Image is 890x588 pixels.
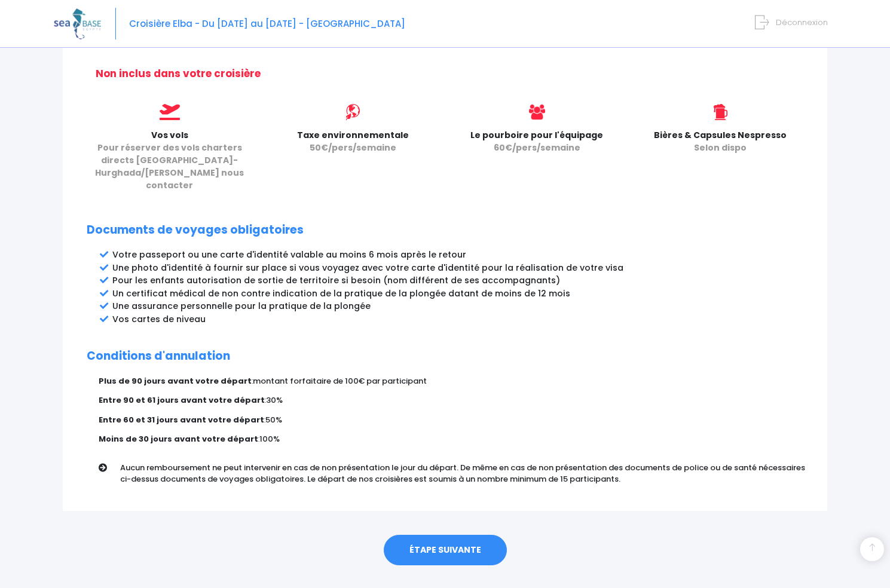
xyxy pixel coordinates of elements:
p: Vos vols [87,129,252,192]
span: montant forfaitaire de 100€ par participant [253,375,427,387]
span: 50% [265,414,282,425]
span: Pour réserver des vols charters directs [GEOGRAPHIC_DATA]-Hurghada/[PERSON_NAME] nous contacter [95,142,244,191]
h2: Conditions d'annulation [87,350,803,363]
li: Pour les enfants autorisation de sortie de territoire si besoin (nom différent de ses accompagnants) [112,274,803,287]
p: Le pourboire pour l'équipage [454,129,620,154]
li: Une photo d'identité à fournir sur place si vous voyagez avec votre carte d'identité pour la réal... [112,262,803,274]
p: Aucun remboursement ne peut intervenir en cas de non présentation le jour du départ. De même en c... [120,462,812,485]
p: Taxe environnementale [270,129,436,154]
span: Selon dispo [694,142,747,154]
p: : [99,394,803,406]
img: icon_environment.svg [345,104,361,120]
span: 30% [266,394,283,406]
span: Croisière Elba - Du [DATE] au [DATE] - [GEOGRAPHIC_DATA] [129,17,405,30]
li: Une assurance personnelle pour la pratique de la plongée [112,300,803,313]
p: : [99,433,803,445]
strong: Entre 60 et 31 jours avant votre départ [99,414,264,425]
strong: Moins de 30 jours avant votre départ [99,433,258,445]
img: icon_biere.svg [714,104,727,120]
h2: Non inclus dans votre croisière [96,68,803,79]
li: Un certificat médical de non contre indication de la pratique de la plongée datant de moins de 12... [112,287,803,300]
img: icon_vols.svg [160,104,180,120]
li: Votre passeport ou une carte d'identité valable au moins 6 mois après le retour [112,249,803,261]
p: : [99,375,803,387]
li: Vos cartes de niveau [112,313,803,326]
strong: Entre 90 et 61 jours avant votre départ [99,394,265,406]
p: Bières & Capsules Nespresso [638,129,803,154]
p: : [99,414,803,426]
img: icon_users@2x.png [529,104,545,120]
h2: Documents de voyages obligatoires [87,223,803,237]
span: 60€/pers/semaine [494,142,580,154]
strong: Plus de 90 jours avant votre départ [99,375,252,387]
a: ÉTAPE SUIVANTE [384,535,507,566]
span: 100% [259,433,280,445]
span: 50€/pers/semaine [310,142,396,154]
span: Déconnexion [776,17,828,28]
